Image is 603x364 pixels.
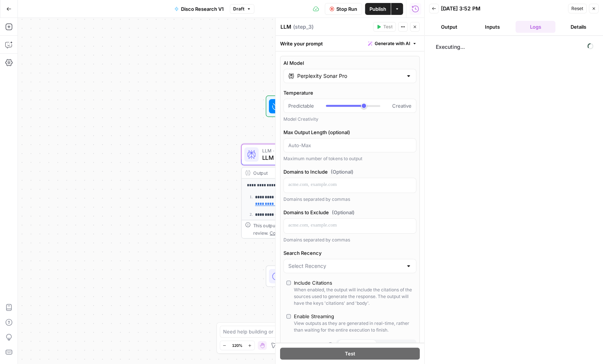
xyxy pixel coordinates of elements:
[283,209,416,216] label: Domains to Exclude
[385,342,406,349] span: Continue
[232,342,242,348] span: 120%
[283,129,416,136] label: Max Output Length (optional)
[297,72,403,80] input: Select a model
[342,342,372,349] span: Terminate Workflow
[373,22,396,32] button: Test
[283,196,416,203] div: Domains separated by commas
[325,3,362,15] button: Stop Run
[276,36,424,51] div: Write your prompt
[383,23,393,30] span: Test
[283,116,416,123] div: Model Creativity
[345,350,355,357] span: Test
[283,249,416,257] label: Search Recency
[286,314,291,319] input: Enable StreamingView outputs as they are generated in real-time, rather than waiting for the enti...
[241,95,380,117] div: WorkflowSet InputsInputs
[365,39,420,48] button: Generate with AI
[294,279,332,287] div: Include Citations
[233,6,244,12] span: Draft
[283,59,416,67] label: AI Model
[283,155,416,162] div: Maximum number of tokens to output
[332,209,355,216] span: (Optional)
[170,3,228,15] button: Disco Research V1
[515,21,556,33] button: Logs
[280,23,291,31] textarea: LLM
[558,21,599,33] button: Details
[369,5,386,13] span: Publish
[294,287,413,307] div: When enabled, the output will include the citations of the sources used to generate the response....
[568,4,587,13] button: Reset
[336,5,357,13] span: Stop Run
[288,102,314,110] span: Predictable
[331,168,353,175] span: (Optional)
[253,169,366,176] div: Output
[283,237,416,243] div: Domains separated by commas
[286,281,291,285] input: Include CitationsWhen enabled, the output will include the citations of the sources used to gener...
[434,41,596,53] span: Executing...
[392,102,412,110] span: Creative
[270,230,304,235] span: Copy the output
[376,339,415,351] button: Continue
[365,3,391,15] button: Publish
[253,222,376,236] div: This output is too large & has been abbreviated for review. to view the full content.
[283,342,333,349] a: When the step fails:
[283,168,416,175] label: Domains to Include
[283,89,416,96] label: Temperature
[262,153,355,162] span: LLM
[230,4,254,14] button: Draft
[280,348,420,360] button: Test
[294,320,413,333] div: View outputs as they are generated in real-time, rather than waiting for the entire execution to ...
[375,40,410,47] span: Generate with AI
[571,5,583,12] span: Reset
[262,147,355,154] span: LLM · Perplexity Sonar Pro
[241,265,380,287] div: EndOutput
[294,313,334,320] div: Enable Streaming
[181,5,224,13] span: Disco Research V1
[472,21,512,33] button: Inputs
[288,262,403,270] input: Select Recency
[288,142,412,149] input: Auto-Max
[293,23,314,31] span: ( step_3 )
[429,21,469,33] button: Output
